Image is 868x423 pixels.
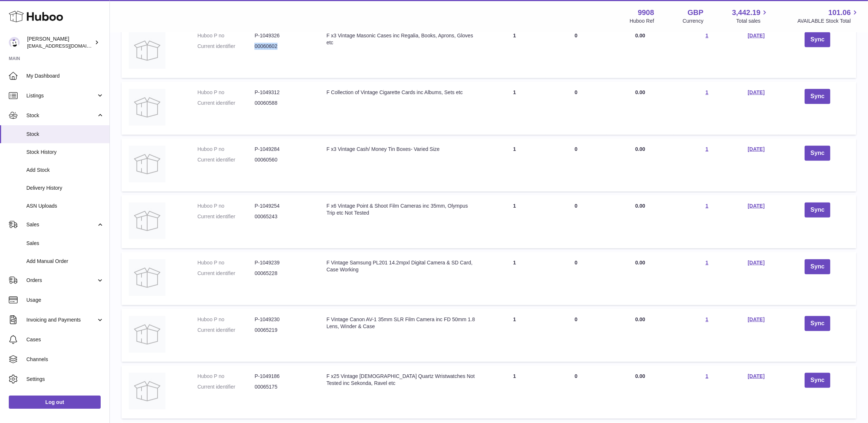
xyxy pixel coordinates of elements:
[26,376,104,383] span: Settings
[197,213,254,220] dt: Current identifier
[197,156,254,163] dt: Current identifier
[26,73,104,79] span: My Dashboard
[26,240,104,247] span: Sales
[254,146,312,153] dd: P-1049284
[254,43,312,50] dd: 00060602
[688,8,703,18] strong: GBP
[545,252,607,305] td: 0
[327,146,477,153] div: F x3 Vintage Cash/ Money Tin Boxes- Varied Size
[630,18,654,25] div: Huboo Ref
[805,89,830,104] button: Sync
[748,146,764,152] a: [DATE]
[638,8,654,18] strong: 9908
[129,373,165,409] img: product image
[197,383,254,390] dt: Current identifier
[484,366,545,419] td: 1
[705,373,708,379] a: 1
[129,203,165,239] img: product image
[705,260,708,266] a: 1
[26,258,104,265] span: Add Manual Order
[635,146,645,152] span: 0.00
[26,316,96,323] span: Invoicing and Payments
[197,270,254,277] dt: Current identifier
[705,316,708,322] a: 1
[635,89,645,95] span: 0.00
[327,316,477,330] div: F Vintage Canon AV-1 35mm SLR Film Camera inc FD 50mm 1.8 Lens, Winder & Case
[748,33,764,38] a: [DATE]
[327,89,477,96] div: F Collection of Vintage Cigarette Cards inc Albums, Sets etc
[26,277,96,284] span: Orders
[635,260,645,266] span: 0.00
[828,8,851,18] span: 101.06
[197,32,254,39] dt: Huboo P no
[129,146,165,182] img: product image
[484,195,545,248] td: 1
[254,156,312,163] dd: 00060560
[705,146,708,152] a: 1
[129,316,165,353] img: product image
[129,32,165,69] img: product image
[732,8,769,25] a: 3,442.19 Total sales
[254,327,312,334] dd: 00065219
[254,383,312,390] dd: 00065175
[26,336,104,343] span: Cases
[197,43,254,50] dt: Current identifier
[805,259,830,274] button: Sync
[254,316,312,323] dd: P-1049230
[26,167,104,174] span: Add Stock
[805,373,830,388] button: Sync
[197,259,254,266] dt: Huboo P no
[197,203,254,209] dt: Huboo P no
[545,82,607,135] td: 0
[805,203,830,218] button: Sync
[327,373,477,387] div: F x25 Vintage [DEMOGRAPHIC_DATA] Quartz Wristwatches Not Tested inc Sekonda, Ravel etc
[26,131,104,138] span: Stock
[197,373,254,380] dt: Huboo P no
[26,149,104,156] span: Stock History
[129,89,165,126] img: product image
[27,43,108,49] span: [EMAIL_ADDRESS][DOMAIN_NAME]
[545,309,607,362] td: 0
[805,32,830,47] button: Sync
[26,203,104,209] span: ASN Uploads
[254,89,312,96] dd: P-1049312
[197,316,254,323] dt: Huboo P no
[327,203,477,216] div: F x6 Vintage Point & Shoot Film Cameras inc 35mm, Olympus Trip etc Not Tested
[9,396,101,409] a: Log out
[736,18,769,25] span: Total sales
[484,252,545,305] td: 1
[748,373,764,379] a: [DATE]
[683,18,704,25] div: Currency
[635,203,645,209] span: 0.00
[705,89,708,95] a: 1
[748,89,764,95] a: [DATE]
[705,203,708,209] a: 1
[484,25,545,78] td: 1
[545,366,607,419] td: 0
[197,327,254,334] dt: Current identifier
[484,309,545,362] td: 1
[27,36,93,49] div: [PERSON_NAME]
[254,259,312,266] dd: P-1049239
[327,32,477,46] div: F x3 Vintage Masonic Cases inc Regalia, Books, Aprons, Gloves etc
[635,373,645,379] span: 0.00
[545,195,607,248] td: 0
[805,146,830,161] button: Sync
[254,270,312,277] dd: 00065228
[197,100,254,107] dt: Current identifier
[9,37,20,48] img: tbcollectables@hotmail.co.uk
[748,203,764,209] a: [DATE]
[805,316,830,331] button: Sync
[484,82,545,135] td: 1
[26,221,96,228] span: Sales
[484,138,545,192] td: 1
[635,33,645,38] span: 0.00
[254,32,312,39] dd: P-1049326
[254,203,312,209] dd: P-1049254
[26,297,104,304] span: Usage
[197,146,254,153] dt: Huboo P no
[545,25,607,78] td: 0
[254,213,312,220] dd: 00065243
[26,356,104,363] span: Channels
[327,259,477,273] div: F Vintage Samsung PL201 14.2mpxl Digital Camera & SD Card, Case Working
